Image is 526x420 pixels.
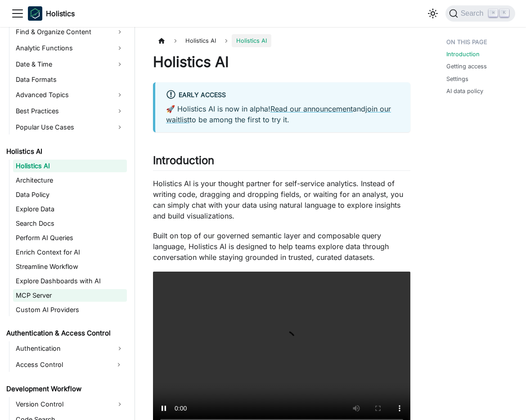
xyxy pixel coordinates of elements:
button: Switch between dark and light mode (currently light mode) [426,6,440,21]
a: Holistics AI [4,145,127,158]
a: Perform AI Queries [13,232,127,244]
button: Toggle navigation bar [11,7,24,20]
a: Date & Time [13,57,127,71]
kbd: K [500,9,509,17]
a: Getting access [446,62,487,71]
a: Architecture [13,174,127,187]
kbd: ⌘ [489,9,498,17]
p: Built on top of our governed semantic layer and composable query language, Holistics AI is design... [153,230,410,263]
a: Read our announcement [270,104,353,113]
nav: Breadcrumbs [153,34,410,47]
button: Search (Command+K) [445,5,515,22]
a: Authentication [13,341,127,356]
a: Data Policy [13,188,127,201]
a: Search Docs [13,217,127,230]
a: Data Formats [13,73,127,86]
button: Expand sidebar category 'Access Control' [111,357,127,372]
a: Find & Organize Content [13,25,127,39]
a: Authentication & Access Control [4,327,127,340]
div: Early Access [166,89,400,101]
a: HolisticsHolistics [28,6,75,21]
a: Access Control [13,357,111,372]
a: Introduction [446,50,480,58]
a: Version Control [13,397,127,411]
a: Explore Dashboards with AI [13,275,127,287]
p: Holistics AI is your thought partner for self-service analytics. Instead of writing code, draggin... [153,178,410,221]
p: 🚀 Holistics AI is now in alpha! and to be among the first to try it. [166,103,400,125]
h1: Holistics AI [153,53,410,71]
span: Search [458,9,489,18]
b: Holistics [46,8,75,19]
img: Holistics [28,6,42,21]
h2: Introduction [153,154,410,171]
a: Development Workflow [4,383,127,395]
a: Holistics AI [13,160,127,172]
a: Enrich Context for AI [13,246,127,259]
a: Best Practices [13,104,127,118]
a: AI data policy [446,87,483,95]
a: Popular Use Cases [13,120,127,134]
a: Explore Data [13,203,127,215]
a: Streamline Workflow [13,260,127,273]
a: Settings [446,75,468,83]
span: Holistics AI [181,34,220,47]
a: MCP Server [13,289,127,302]
a: Analytic Functions [13,41,127,55]
a: Advanced Topics [13,88,127,102]
a: Custom AI Providers [13,304,127,316]
a: join our waitlist [166,104,391,124]
a: Home page [153,34,170,47]
span: Holistics AI [232,34,271,47]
